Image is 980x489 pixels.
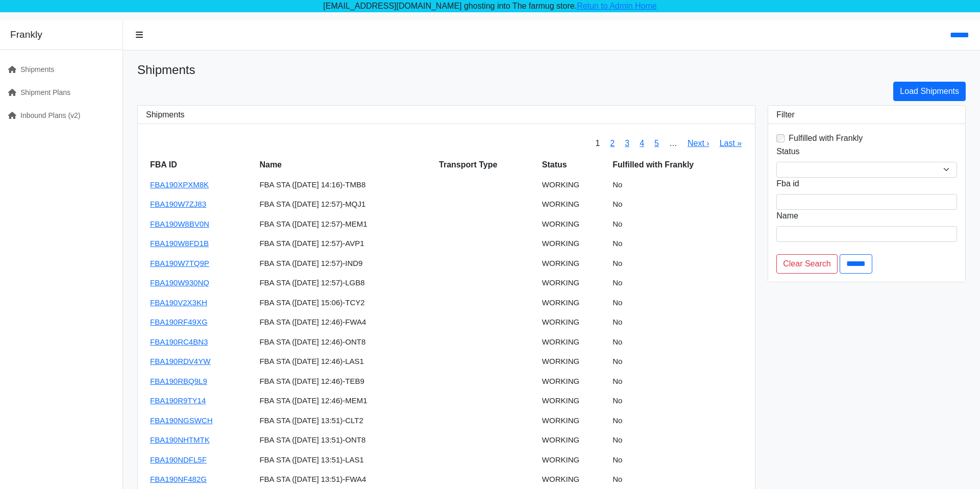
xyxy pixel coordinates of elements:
[255,293,435,313] td: FBA STA ([DATE] 15:06)-TCY2
[150,278,209,287] a: FBA190W930NQ
[150,435,210,444] a: FBA190NHTMTK
[688,139,709,148] a: Next ›
[538,234,608,254] td: WORKING
[538,391,608,411] td: WORKING
[255,352,435,372] td: FBA STA ([DATE] 12:46)-LAS1
[608,194,747,214] td: No
[150,298,207,307] a: FBA190V2X3KH
[608,234,747,254] td: No
[608,155,747,175] th: Fulfilled with Frankly
[538,194,608,214] td: WORKING
[150,357,210,365] a: FBA190RDV4YW
[538,155,608,175] th: Status
[577,2,657,10] a: Retun to Admin Home
[893,82,966,101] a: Load Shipments
[255,372,435,392] td: FBA STA ([DATE] 12:46)-TEB9
[608,312,747,332] td: No
[664,132,682,155] span: …
[538,254,608,274] td: WORKING
[150,455,207,464] a: FBA190NDFL5F
[255,391,435,411] td: FBA STA ([DATE] 12:46)-MEM1
[538,312,608,332] td: WORKING
[146,155,255,175] th: FBA ID
[150,259,209,267] a: FBA190W7TQ9P
[538,293,608,313] td: WORKING
[608,450,747,470] td: No
[150,219,209,228] a: FBA190W8BV0N
[776,145,799,158] label: Status
[608,430,747,450] td: No
[150,317,208,326] a: FBA190RF49XG
[146,110,747,119] h3: Shipments
[625,139,629,148] a: 3
[150,239,209,248] a: FBA190W8FD1B
[608,372,747,392] td: No
[150,337,208,346] a: FBA190RC4BN3
[608,293,747,313] td: No
[538,411,608,431] td: WORKING
[150,200,206,208] a: FBA190W7ZJ83
[255,234,435,254] td: FBA STA ([DATE] 12:57)-AVP1
[255,155,435,175] th: Name
[608,411,747,431] td: No
[255,273,435,293] td: FBA STA ([DATE] 12:57)-LGB8
[150,377,207,385] a: FBA190RBQ9L9
[255,430,435,450] td: FBA STA ([DATE] 13:51)-ONT8
[538,352,608,372] td: WORKING
[608,214,747,234] td: No
[255,411,435,431] td: FBA STA ([DATE] 13:51)-CLT2
[608,175,747,195] td: No
[150,475,207,483] a: FBA190NF482G
[150,180,209,189] a: FBA190XPXM8K
[435,155,538,175] th: Transport Type
[608,332,747,352] td: No
[610,139,615,148] a: 2
[776,178,799,190] label: Fba id
[654,139,659,148] a: 5
[255,332,435,352] td: FBA STA ([DATE] 12:46)-ONT8
[776,110,957,119] h3: Filter
[608,273,747,293] td: No
[538,450,608,470] td: WORKING
[608,391,747,411] td: No
[255,214,435,234] td: FBA STA ([DATE] 12:57)-MEM1
[538,372,608,392] td: WORKING
[538,214,608,234] td: WORKING
[776,254,837,274] a: Clear Search
[590,132,605,155] span: 1
[538,273,608,293] td: WORKING
[137,63,966,78] h1: Shipments
[776,210,798,222] label: Name
[590,132,747,155] nav: pager
[255,194,435,214] td: FBA STA ([DATE] 12:57)-MQJ1
[255,254,435,274] td: FBA STA ([DATE] 12:57)-IND9
[255,450,435,470] td: FBA STA ([DATE] 13:51)-LAS1
[538,175,608,195] td: WORKING
[150,396,206,405] a: FBA190R9TY14
[608,352,747,372] td: No
[640,139,644,148] a: 4
[608,254,747,274] td: No
[255,312,435,332] td: FBA STA ([DATE] 12:46)-FWA4
[538,332,608,352] td: WORKING
[789,132,863,144] label: Fulfilled with Frankly
[538,430,608,450] td: WORKING
[255,175,435,195] td: FBA STA ([DATE] 14:16)-TMB8
[150,416,213,425] a: FBA190NGSWCH
[720,139,742,148] a: Last »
